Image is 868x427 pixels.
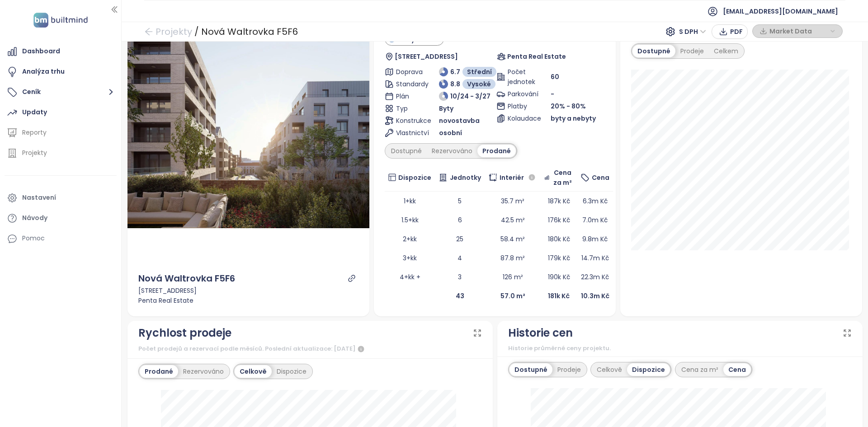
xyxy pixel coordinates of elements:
div: Pomoc [5,230,117,248]
img: logo [31,11,90,29]
td: 4 [435,249,485,267]
div: Dostupné [509,363,552,376]
div: Prodeje [675,45,709,57]
td: 5 [435,192,485,211]
span: Cena [592,173,609,183]
td: 6 [435,211,485,230]
span: - [551,89,554,99]
a: Updaty [5,103,117,122]
div: Počet prodejů a rezervací podle měsíců. Poslední aktualizace: [DATE] [138,344,482,355]
span: 180k Kč [548,235,570,244]
div: Nová Waltrovka F5F6 [201,23,298,40]
div: button [757,24,838,38]
span: Platby [508,101,535,111]
span: Cena za m² [552,168,574,188]
div: Historie cen [508,324,573,342]
span: Market Data [769,24,828,38]
span: 14.7m Kč [581,253,609,263]
span: Počet jednotek [508,67,535,87]
div: Návody [22,212,47,224]
span: 7.0m Kč [582,216,608,225]
td: 3 [435,267,485,286]
div: Dostupné [386,145,427,157]
span: arrow-left [144,27,153,36]
span: Jednotky [450,173,481,183]
span: 60 [551,72,559,82]
div: / [194,23,199,40]
div: Rezervováno [427,145,477,157]
span: byty a nebyty [551,113,596,123]
button: PDF [712,24,748,39]
span: 176k Kč [548,216,570,225]
div: Celkem [709,45,743,57]
a: link [348,274,356,282]
div: Dostupné [632,45,675,57]
div: Updaty [22,107,47,118]
div: Cena [723,363,751,376]
a: Dashboard [5,42,117,61]
span: 190k Kč [548,272,570,282]
span: 6.3m Kč [583,197,608,206]
a: Analýza trhu [5,63,117,81]
a: Nastavení [5,189,117,207]
td: 58.4 m² [485,230,541,249]
button: Ceník [5,83,117,101]
td: 3+kk [385,249,435,267]
div: [STREET_ADDRESS] [138,286,359,296]
span: 187k Kč [548,197,570,206]
td: 1+kk [385,192,435,211]
span: Byty [439,103,453,113]
span: Dispozice [398,173,431,183]
span: Kolaudace [508,113,535,123]
div: Celkově [235,365,272,378]
span: PDF [730,27,743,37]
span: 10/24 - 3/27 [450,91,491,101]
span: 9.8m Kč [582,235,608,244]
a: arrow-left Projekty [144,23,192,40]
span: Interiér [500,173,524,183]
div: Pomoc [22,233,45,244]
div: Reporty [22,127,47,138]
div: Prodané [477,145,516,157]
span: [EMAIL_ADDRESS][DOMAIN_NAME] [723,0,838,22]
div: Dashboard [22,46,60,57]
a: Návody [5,209,117,227]
div: Penta Real Estate [138,296,359,305]
div: Rychlost prodeje [138,324,231,342]
span: Doprava [396,67,423,77]
b: 181k Kč [548,291,570,300]
span: [STREET_ADDRESS] [395,52,458,61]
div: Cena za m² [676,363,723,376]
b: 10.3m Kč [581,291,609,300]
span: 8.8 [450,79,460,89]
td: 2+kk [385,230,435,249]
span: Vlastnictví [396,128,423,138]
div: Celkově [592,363,627,376]
span: 6.7 [450,67,460,77]
td: 4+kk + [385,267,435,286]
td: 25 [435,230,485,249]
div: Nastavení [22,192,56,203]
div: Rezervováno [178,365,229,378]
span: osobní [439,128,462,138]
b: 43 [456,291,464,300]
div: Prodané [140,365,178,378]
a: Reporty [5,124,117,142]
div: Dispozice [272,365,311,378]
span: 20% - 80% [551,102,586,111]
span: novostavba [439,116,480,126]
div: Dispozice [627,363,670,376]
span: Plán [396,91,423,101]
span: 22.3m Kč [581,272,609,282]
span: Penta Real Estate [507,52,566,61]
span: S DPH [679,25,706,38]
td: 87.8 m² [485,249,541,267]
span: Vysoké [467,79,491,89]
td: 42.5 m² [485,211,541,230]
div: Nová Waltrovka F5F6 [138,272,235,286]
span: Střední [467,67,492,77]
b: 57.0 m² [500,291,525,300]
span: 179k Kč [548,253,570,263]
td: 1.5+kk [385,211,435,230]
